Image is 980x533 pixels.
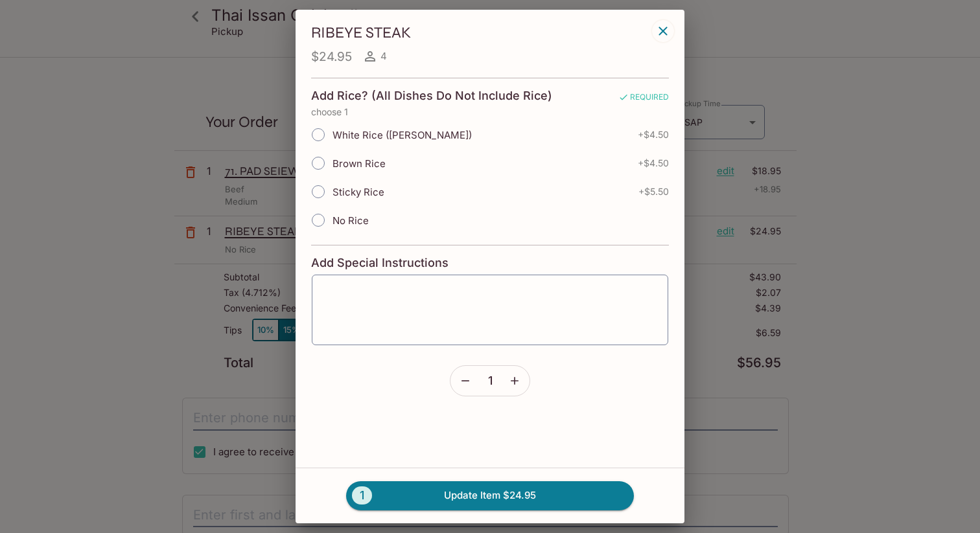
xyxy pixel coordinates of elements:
[638,130,669,140] span: + $4.50
[311,256,669,270] h4: Add Special Instructions
[380,50,387,62] span: 4
[346,481,634,510] button: 1Update Item $24.95
[332,186,384,198] span: Sticky Rice
[638,158,669,168] span: + $4.50
[488,374,493,388] span: 1
[638,187,669,197] span: + $5.50
[332,157,386,170] span: Brown Rice
[311,49,352,65] h4: $24.95
[311,89,552,103] h4: Add Rice? (All Dishes Do Not Include Rice)
[311,23,648,43] h3: RIBEYE STEAK
[352,486,372,505] span: 1
[332,214,369,227] span: No Rice
[311,107,669,117] p: choose 1
[332,129,472,141] span: White Rice ([PERSON_NAME])
[618,92,669,107] span: REQUIRED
